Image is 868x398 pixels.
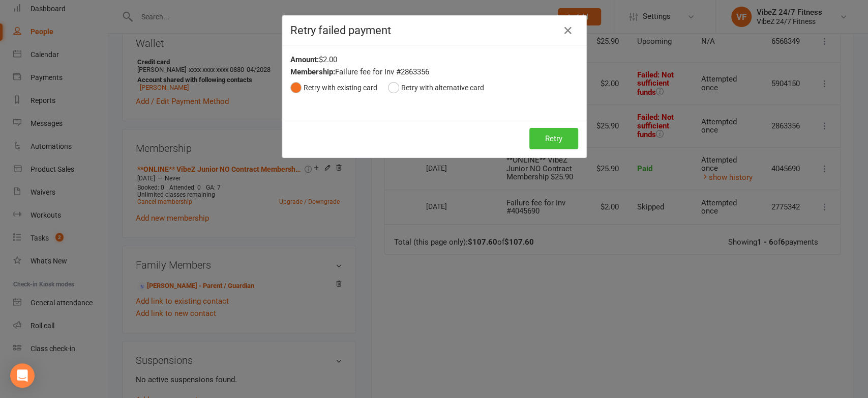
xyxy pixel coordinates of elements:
[10,363,35,388] div: Open Intercom Messenger
[290,67,335,76] strong: Membership:
[290,54,578,66] div: $2.00
[290,78,377,97] button: Retry with existing card
[290,66,578,78] div: Failure fee for Inv #2863356
[560,22,576,39] button: Close
[529,128,578,149] button: Retry
[290,24,578,37] h4: Retry failed payment
[290,55,319,64] strong: Amount:
[388,78,484,97] button: Retry with alternative card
